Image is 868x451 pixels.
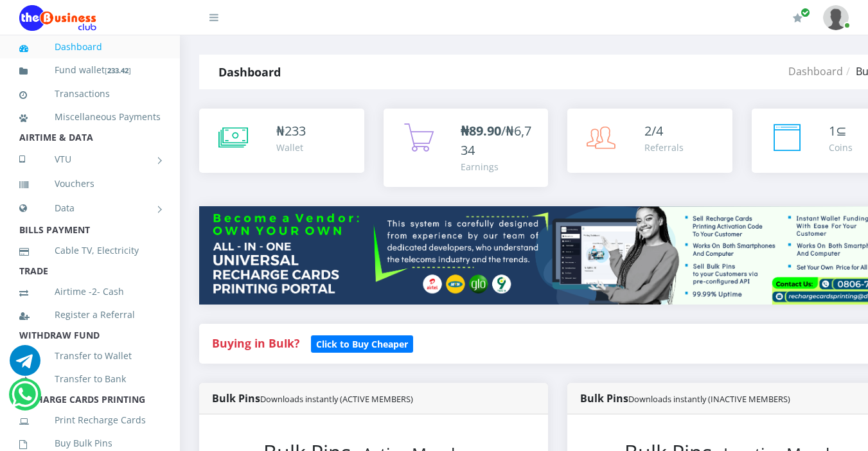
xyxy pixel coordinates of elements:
[384,109,549,187] a: ₦89.90/₦6,734 Earnings
[829,141,853,154] div: Coins
[311,335,413,351] a: Click to Buy Cheaper
[788,64,843,78] a: Dashboard
[461,122,531,159] span: /₦6,734
[19,236,161,265] a: Cable TV, Electricity
[801,8,810,17] span: Renew/Upgrade Subscription
[260,393,413,405] small: Downloads instantly (ACTIVE MEMBERS)
[19,169,161,199] a: Vouchers
[12,389,38,410] a: Chat for support
[199,109,364,173] a: ₦233 Wallet
[461,122,501,139] b: ₦89.90
[19,341,161,371] a: Transfer to Wallet
[276,121,306,141] div: ₦
[276,141,306,154] div: Wallet
[19,143,161,175] a: VTU
[644,141,684,154] div: Referrals
[19,192,161,224] a: Data
[218,64,281,80] strong: Dashboard
[628,393,790,405] small: Downloads instantly (INACTIVE MEMBERS)
[19,5,96,31] img: Logo
[19,55,161,85] a: Fund wallet[233.42]
[19,277,161,306] a: Airtime -2- Cash
[829,121,853,141] div: ⊆
[285,122,306,139] span: 233
[823,5,849,30] img: User
[212,335,299,351] strong: Buying in Bulk?
[461,160,536,173] div: Earnings
[316,338,408,350] b: Click to Buy Cheaper
[105,66,131,75] small: [ ]
[19,405,161,435] a: Print Recharge Cards
[829,122,836,139] span: 1
[19,364,161,394] a: Transfer to Bank
[19,300,161,330] a: Register a Referral
[19,102,161,132] a: Miscellaneous Payments
[19,32,161,62] a: Dashboard
[793,13,802,23] i: Renew/Upgrade Subscription
[10,355,40,376] a: Chat for support
[19,79,161,109] a: Transactions
[212,391,413,405] strong: Bulk Pins
[107,66,128,75] b: 233.42
[580,391,790,405] strong: Bulk Pins
[567,109,732,173] a: 2/4 Referrals
[644,122,663,139] span: 2/4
